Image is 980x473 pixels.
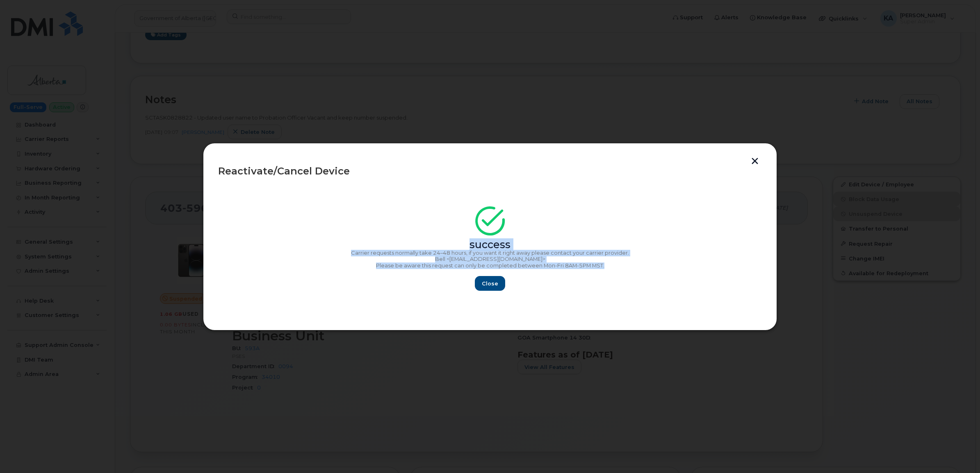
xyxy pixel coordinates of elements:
button: Close [475,276,505,291]
p: Bell <[EMAIL_ADDRESS][DOMAIN_NAME]> [218,256,762,263]
div: Reactivate/Cancel Device [218,166,762,176]
p: Carrier requests normally take 24–48 hours, if you want it right away please contact your carrier... [218,250,762,256]
div: success [218,242,762,248]
p: Please be aware this request can only be completed between Mon-Fri 8AM-5PM MST. [218,263,762,269]
span: Close [482,280,498,287]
